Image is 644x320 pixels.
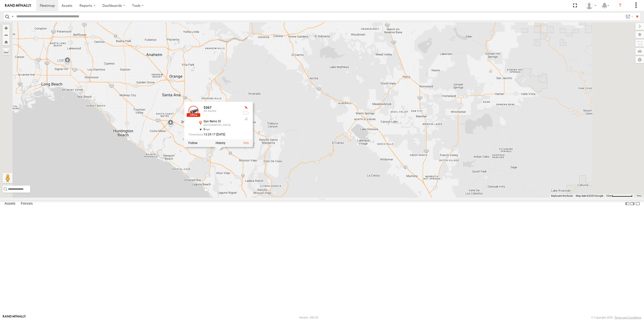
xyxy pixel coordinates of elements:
span: 5 km [606,194,612,197]
label: Realtime tracking of Asset [188,141,197,145]
a: 5367 [204,106,212,110]
label: Hide Summary Table [635,200,640,207]
button: Keyboard shortcuts [551,194,573,198]
div: San Remo Dr [204,120,239,123]
div: Last Event GSM Signal Strength [243,117,249,121]
a: Terms [636,195,642,197]
button: Zoom in [3,25,10,31]
div: [GEOGRAPHIC_DATA] [204,124,239,127]
button: Zoom Home [3,39,10,45]
div: No battery health information received from this device. [243,111,249,115]
button: Drag Pegman onto the map to open Street View [3,173,13,183]
div: © Copyright 2025 - [591,316,641,319]
a: Terms and Conditions [615,316,641,319]
button: Zoom out [3,31,10,39]
label: Search Filter Options [623,13,634,20]
label: Measure [3,48,10,55]
a: Visit our Website [3,315,26,320]
div: No GPS Fix [243,106,249,110]
span: 0 [204,128,210,131]
a: View Asset Details [244,141,249,145]
div: Date/time of location update [188,133,239,136]
i: ? [616,2,624,10]
span: Map data ©2025 Google [576,194,603,197]
div: Version: 305.03 [299,316,318,319]
label: Dock Summary Table to the Right [630,200,635,207]
div: Dispatch [584,2,598,9]
div: All Assets [204,110,239,113]
label: Map Settings [635,56,644,63]
label: Fences [18,200,35,207]
label: Search Query [11,13,15,20]
label: Assets [2,200,18,207]
img: rand-logo.svg [5,4,31,7]
button: Map Scale: 5 km per 78 pixels [605,194,634,198]
a: View Asset Details [188,106,198,116]
label: View Asset History [216,141,225,145]
label: Dock Summary Table to the Left [625,200,630,207]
